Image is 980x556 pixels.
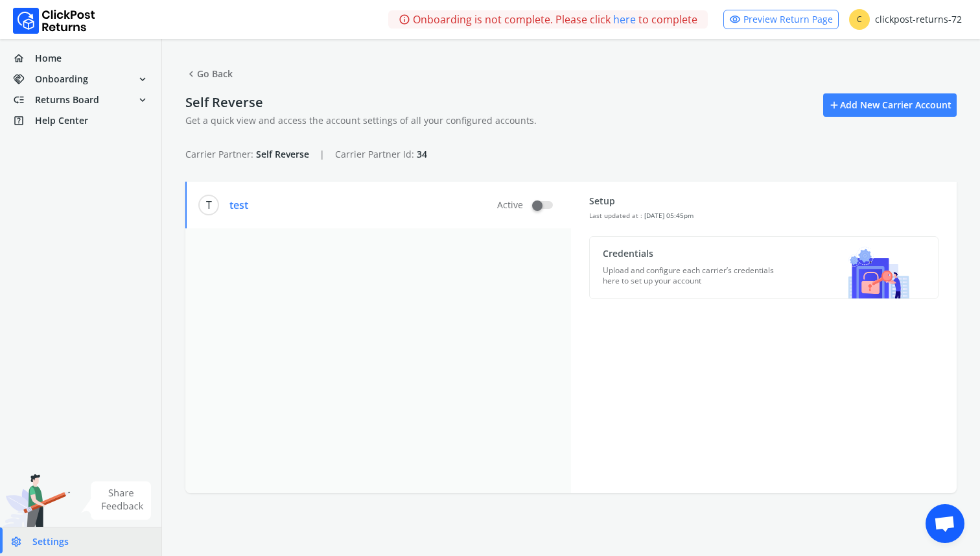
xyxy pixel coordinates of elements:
[417,148,427,160] span: 34
[589,195,694,208] p: Setup
[399,10,410,29] span: info
[729,10,741,29] span: visibility
[185,65,197,83] span: chevron_left
[13,49,35,67] span: home
[613,12,636,27] a: here
[8,49,154,67] a: homeHome
[13,112,35,130] span: help_center
[603,265,780,286] p: Upload and configure each carrier’s credentials here to set up your account
[198,182,492,228] a: Ttest
[589,208,694,223] p: Last updated at :
[32,535,69,548] span: Settings
[185,114,571,127] p: Get a quick view and access the account settings of all your configured accounts.
[13,70,35,88] span: handshake
[849,9,870,30] span: C
[229,197,248,213] p: test
[823,93,957,117] a: addAdd New Carrier Account
[603,247,780,260] p: Credentials
[388,10,708,29] div: Onboarding is not complete. Please click to complete
[185,93,571,112] p: Self Reverse
[644,211,694,220] span: [DATE] 05:45pm
[35,73,88,86] span: Onboarding
[589,236,939,299] a: CredentialsUpload and configure each carrier’s credentials here to set up your account
[926,504,964,543] div: Open chat
[35,114,88,127] span: Help Center
[497,199,523,212] span: Active
[35,52,62,65] span: Home
[834,237,922,298] img: credentials
[10,533,32,551] span: settings
[198,195,219,215] span: T
[185,62,233,86] button: chevron_leftGo Back
[8,112,154,130] a: help_centerHelp Center
[828,96,840,114] span: add
[185,148,957,161] div: Carrier Partner: Carrier Partner Id:
[13,8,95,34] img: Logo
[137,91,148,109] span: expand_more
[849,9,962,30] div: clickpost-returns-72
[81,481,152,520] img: share feedback
[723,10,839,29] a: visibilityPreview Return Page
[137,70,148,88] span: expand_more
[35,93,99,106] span: Returns Board
[13,91,35,109] span: low_priority
[320,148,325,160] span: |
[256,148,309,160] span: Self Reverse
